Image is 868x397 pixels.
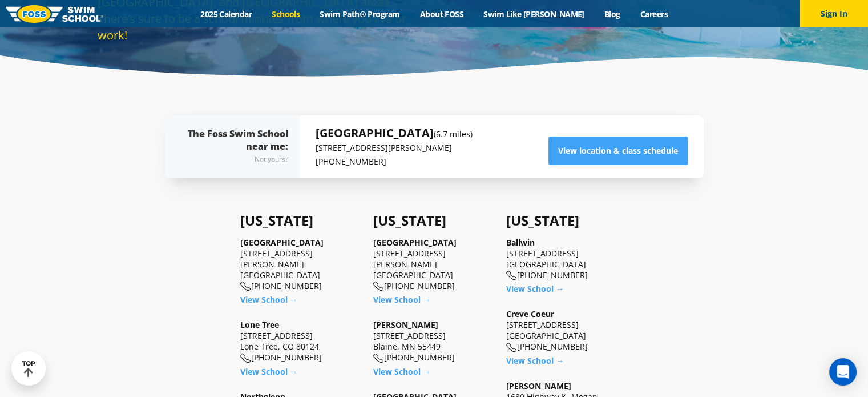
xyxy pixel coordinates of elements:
div: TOP [22,360,35,378]
p: [STREET_ADDRESS][PERSON_NAME] [316,141,473,155]
a: About FOSS [410,9,474,19]
div: [STREET_ADDRESS] [GEOGRAPHIC_DATA] [PHONE_NUMBER] [506,237,628,281]
h4: [US_STATE] [240,212,362,228]
img: location-phone-o-icon.svg [506,271,517,280]
a: Creve Coeur [506,308,554,319]
a: [GEOGRAPHIC_DATA] [240,237,324,248]
div: [STREET_ADDRESS] [GEOGRAPHIC_DATA] [PHONE_NUMBER] [506,308,628,352]
small: (6.7 miles) [434,129,473,139]
h4: [US_STATE] [506,212,628,228]
a: View School → [373,294,431,305]
img: location-phone-o-icon.svg [506,343,517,352]
div: [STREET_ADDRESS][PERSON_NAME] [GEOGRAPHIC_DATA] [PHONE_NUMBER] [373,237,495,292]
img: location-phone-o-icon.svg [240,282,251,291]
div: [STREET_ADDRESS] Blaine, MN 55449 [PHONE_NUMBER] [373,319,495,363]
div: The Foss Swim School near me: [188,127,288,166]
img: location-phone-o-icon.svg [373,354,384,363]
img: location-phone-o-icon.svg [373,282,384,291]
p: [PHONE_NUMBER] [316,155,473,169]
a: Ballwin [506,237,535,248]
a: View School → [373,366,431,377]
div: [STREET_ADDRESS] Lone Tree, CO 80124 [PHONE_NUMBER] [240,319,362,363]
a: Swim Path® Program [310,9,410,19]
h4: [US_STATE] [373,212,495,228]
a: View School → [240,366,298,377]
a: Careers [630,9,677,19]
a: [PERSON_NAME] [506,380,571,391]
a: View School → [240,294,298,305]
a: View School → [506,355,564,366]
img: FOSS Swim School Logo [6,5,103,23]
a: Lone Tree [240,319,279,330]
a: Blog [594,9,630,19]
img: location-phone-o-icon.svg [240,354,251,363]
a: View School → [506,283,564,294]
div: Open Intercom Messenger [829,358,857,386]
div: [STREET_ADDRESS][PERSON_NAME] [GEOGRAPHIC_DATA] [PHONE_NUMBER] [240,237,362,292]
h5: [GEOGRAPHIC_DATA] [316,125,473,141]
a: 2025 Calendar [191,9,262,19]
a: View location & class schedule [548,137,688,165]
a: [PERSON_NAME] [373,319,438,330]
a: [GEOGRAPHIC_DATA] [373,237,457,248]
a: Schools [262,9,310,19]
a: Swim Like [PERSON_NAME] [474,9,595,19]
div: Not yours? [188,153,288,166]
